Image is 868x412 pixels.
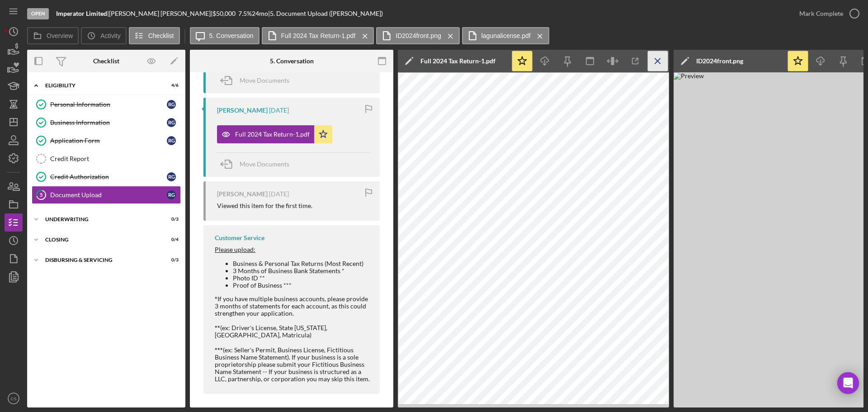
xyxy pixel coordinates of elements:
[420,57,495,65] div: Full 2024 Tax Return-1.pdf
[40,192,42,198] tspan: 5
[396,32,441,39] label: ID2024front.png
[233,275,371,282] li: Photo ID **
[215,346,371,383] div: (ex: Seller's Permit, Business License, Fictitious Business Name Statement). If your business is ...
[56,10,109,17] div: |
[376,27,459,44] button: ID2024front.png
[162,83,179,88] div: 4 / 6
[5,389,23,407] button: CS
[109,10,212,17] div: [PERSON_NAME] [PERSON_NAME] |
[209,32,254,39] label: 5. Conversation
[837,372,859,394] div: Open Intercom Messenger
[50,173,167,180] div: Credit Authorization
[27,27,79,44] button: Overview
[32,168,181,186] a: Credit AuthorizationRG
[93,57,119,65] div: Checklist
[240,76,289,84] span: Move Documents
[148,32,174,39] label: Checklist
[162,257,179,263] div: 0 / 3
[129,27,180,44] button: Checklist
[462,27,549,44] button: lagunalicense.pdf
[799,5,843,23] div: Mark Complete
[50,137,167,144] div: Application Form
[32,114,181,132] a: Business InformationRG
[167,118,176,127] div: R G
[215,260,371,325] div: If you have multiple business accounts, please provide 3 months of statements for each account, a...
[240,160,289,168] span: Move Documents
[167,136,176,145] div: R G
[696,57,743,65] div: ID2024front.png
[32,132,181,150] a: Application FormRG
[47,32,73,39] label: Overview
[233,267,371,275] li: 3 Months of Business Bank Statements *
[217,69,298,92] button: Move Documents
[215,324,371,339] div: (ex: Driver's License, State [US_STATE], [GEOGRAPHIC_DATA], Matricula)
[162,237,179,242] div: 0 / 4
[252,10,268,17] div: 24 mo
[32,186,181,204] a: 5Document UploadRG
[217,202,312,209] div: Viewed this item for the first time.
[45,257,156,263] div: Disbursing & Servicing
[270,57,314,65] div: 5. Conversation
[50,119,167,126] div: Business Information
[45,237,156,242] div: Closing
[217,153,298,175] button: Move Documents
[262,27,374,44] button: Full 2024 Tax Return-1.pdf
[50,155,180,162] div: Credit Report
[215,246,255,253] span: Please upload:
[790,5,863,23] button: Mark Complete
[281,32,356,39] label: Full 2024 Tax Return-1.pdf
[233,282,371,289] li: Proof of Business ***
[50,101,167,108] div: Personal Information
[32,95,181,114] a: Personal InformationRG
[45,217,156,222] div: Underwriting
[56,9,107,17] b: Imperator Limited
[269,190,289,198] time: 2025-08-28 06:17
[100,32,120,39] label: Activity
[233,260,371,267] li: Business & Personal Tax Returns (Most Recent)
[268,10,383,17] div: | 5. Document Upload ([PERSON_NAME])
[10,396,16,401] text: CS
[27,8,49,19] div: Open
[235,131,310,138] div: Full 2024 Tax Return-1.pdf
[162,217,179,222] div: 0 / 3
[167,100,176,109] div: R G
[167,172,176,181] div: R G
[50,191,167,199] div: Document Upload
[32,150,181,168] a: Credit Report
[217,190,268,198] div: [PERSON_NAME]
[215,234,264,242] div: Customer Service
[481,32,531,39] label: lagunalicense.pdf
[81,27,126,44] button: Activity
[190,27,259,44] button: 5. Conversation
[167,190,176,199] div: R G
[238,10,252,17] div: 7.5 %
[269,107,289,114] time: 2025-08-28 06:25
[45,83,156,88] div: Eligibility
[217,107,268,114] div: [PERSON_NAME]
[212,9,236,17] span: $50,000
[217,125,332,143] button: Full 2024 Tax Return-1.pdf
